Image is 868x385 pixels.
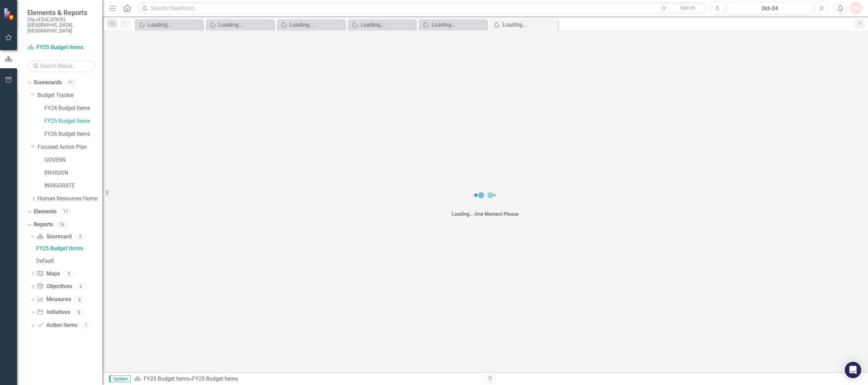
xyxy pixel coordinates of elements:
[144,375,189,382] a: FY25 Budget Items
[278,20,343,29] a: Loading...
[361,20,414,29] div: Loading...
[34,221,53,229] a: Reports
[491,20,556,29] a: Loading...
[75,284,86,289] div: 4
[38,143,102,151] a: Focused Action Plan
[74,310,85,315] div: 3
[207,20,272,29] a: Loading...
[44,182,102,190] a: INVIGORATE
[34,243,102,254] a: FY25 Budget Items
[432,20,485,29] div: Loading...
[27,9,96,17] span: Elements & Reports
[349,20,414,29] a: Loading...
[290,20,343,29] div: Loading...
[726,2,813,14] button: Oct-24
[37,270,60,278] a: Maps
[44,130,102,138] a: FY26 Budget Items
[36,258,102,264] div: Default
[27,17,96,33] small: City of [US_STATE][GEOGRAPHIC_DATA], [GEOGRAPHIC_DATA]
[671,3,705,13] button: Search
[27,60,96,72] input: Search Below...
[34,79,62,87] a: Scorecards
[60,209,71,215] div: 17
[63,271,74,276] div: 0
[44,104,102,112] a: FY24 Budget Items
[109,375,131,382] span: Updater
[44,169,102,177] a: ENVISION
[75,233,86,239] div: 2
[38,195,102,203] a: Human Resources Home
[219,20,272,29] div: Loading...
[503,20,556,29] div: Loading...
[37,283,72,290] a: Objectives
[65,80,76,85] div: 11
[850,2,862,14] button: KB
[34,208,57,216] a: Elements
[845,362,861,378] div: Open Intercom Messenger
[37,322,77,329] a: Action Items
[192,375,238,382] div: FY25 Budget Items
[74,297,85,302] div: 6
[38,91,102,99] a: Budget Tracker
[81,323,92,328] div: 1
[729,4,811,13] div: Oct-24
[420,20,485,29] a: Loading...
[3,8,15,19] img: ClearPoint Strategy
[134,375,480,383] div: »
[44,156,102,164] a: GOVERN
[136,20,201,29] a: Loading...
[37,296,71,303] a: Measures
[27,44,96,52] a: FY25 Budget Items
[148,20,201,29] div: Loading...
[138,2,707,14] input: Search ClearPoint...
[37,309,70,316] a: Initiatives
[37,233,71,241] a: Scorecard
[34,256,102,267] a: Default
[44,117,102,125] a: FY25 Budget Items
[56,222,67,228] div: 16
[452,211,519,217] div: Loading... One Moment Please
[36,245,102,252] div: FY25 Budget Items
[680,5,695,11] span: Search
